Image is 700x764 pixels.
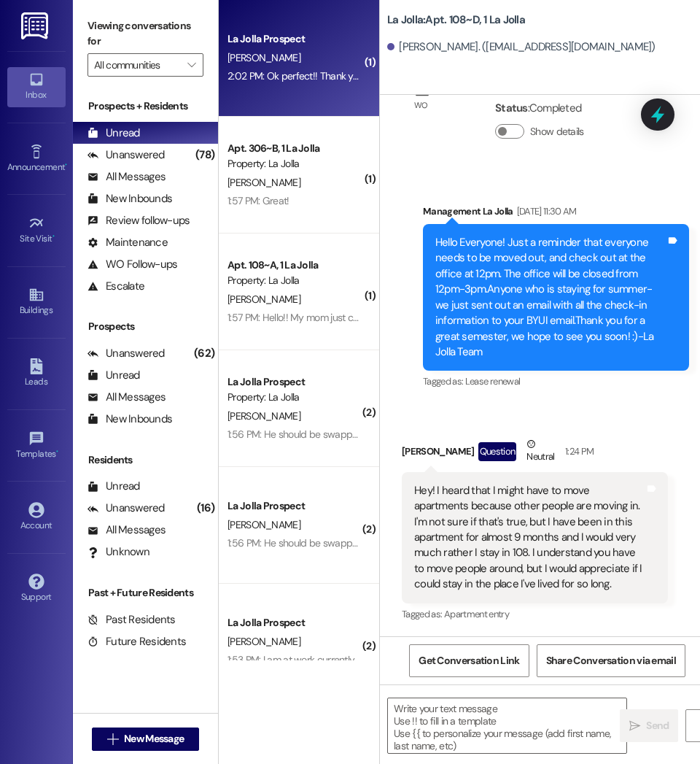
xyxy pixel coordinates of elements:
[7,211,66,250] a: Site Visit •
[94,53,180,77] input: All communities
[187,59,195,71] i: 
[620,709,678,742] button: Send
[495,101,528,115] b: Status
[546,653,676,668] span: Share Conversation via email
[87,279,144,294] div: Escalate
[513,204,577,219] div: [DATE] 11:30 AM
[227,258,362,273] div: Apt. 108~A, 1 La Jolla
[7,569,66,609] a: Support
[227,273,362,288] div: Property: La Jolla
[530,124,584,139] label: Show details
[87,191,172,207] div: New Inbounds
[227,374,362,390] div: La Jolla Prospect
[387,12,525,28] b: La Jolla: Apt. 108~D, 1 La Jolla
[227,141,362,156] div: Apt. 306~B, 1 La Jolla
[444,608,509,620] span: Apartment entry
[21,12,51,39] img: ResiDesk Logo
[7,67,66,107] a: Inbox
[227,51,300,64] span: [PERSON_NAME]
[495,97,590,120] div: : Completed
[414,483,645,593] div: Hey! I heard that I might have to move apartments because other people are moving in. I'm not sur...
[227,653,506,666] div: 1:53 PM: I am at work currently, but as soon as I'm off, I will do that:)
[227,428,580,441] div: 1:56 PM: He should be swapped out with [PERSON_NAME] Besides that it is perfect
[227,194,289,207] div: 1:57 PM: Great!
[73,319,218,334] div: Prospects
[423,371,689,392] div: Tagged as:
[227,176,300,189] span: [PERSON_NAME]
[87,169,166,185] div: All Messages
[419,653,519,668] span: Get Conversation Link
[87,390,166,405] div: All Messages
[227,518,300,531] span: [PERSON_NAME]
[87,257,177,272] div: WO Follow-ups
[7,498,66,537] a: Account
[423,204,689,224] div: Management La Jolla
[7,282,66,322] a: Buildings
[646,718,669,733] span: Send
[87,412,172,427] div: New Inbounds
[56,447,58,457] span: •
[190,342,218,365] div: (62)
[402,436,668,472] div: [PERSON_NAME]
[193,497,218,520] div: (16)
[227,536,580,549] div: 1:56 PM: He should be swapped out with [PERSON_NAME] Besides that it is perfect
[87,612,176,628] div: Past Residents
[414,98,428,113] div: WO
[87,522,166,538] div: All Messages
[87,15,203,53] label: Viewing conversations for
[87,479,140,494] div: Unread
[478,442,517,460] div: Question
[87,126,140,141] div: Unread
[87,147,165,163] div: Unanswered
[227,409,300,422] span: [PERSON_NAME]
[73,452,218,468] div: Residents
[629,720,640,732] i: 
[92,728,200,751] button: New Message
[227,615,362,630] div: La Jolla Prospect
[52,231,55,242] span: •
[227,390,362,405] div: Property: La Jolla
[402,603,668,625] div: Tagged as:
[107,733,118,745] i: 
[87,501,165,516] div: Unanswered
[7,426,66,466] a: Templates •
[87,346,165,361] div: Unanswered
[192,144,218,166] div: (78)
[537,644,685,677] button: Share Conversation via email
[227,156,362,171] div: Property: La Jolla
[227,69,407,82] div: 2:02 PM: Ok perfect!! Thank you so much!!
[409,644,529,677] button: Get Conversation Link
[435,235,666,360] div: Hello Everyone! Just a reminder that everyone needs to be moved out, and check out at the office ...
[561,444,594,459] div: 1:24 PM
[227,498,362,514] div: La Jolla Prospect
[387,39,656,55] div: [PERSON_NAME]. ([EMAIL_ADDRESS][DOMAIN_NAME])
[7,354,66,393] a: Leads
[87,235,168,250] div: Maintenance
[227,635,300,648] span: [PERSON_NAME]
[87,544,149,560] div: Unknown
[73,585,218,601] div: Past + Future Residents
[227,293,300,306] span: [PERSON_NAME]
[73,99,218,114] div: Prospects + Residents
[227,31,362,47] div: La Jolla Prospect
[124,731,184,746] span: New Message
[65,160,67,170] span: •
[87,634,186,649] div: Future Residents
[465,375,521,387] span: Lease renewal
[87,213,190,228] div: Review follow-ups
[87,368,140,383] div: Unread
[524,436,557,467] div: Neutral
